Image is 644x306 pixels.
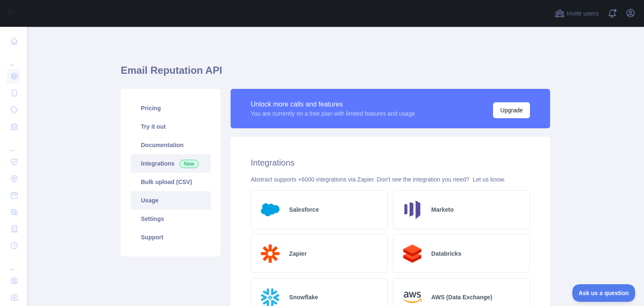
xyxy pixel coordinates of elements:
a: Integrations New [131,154,210,173]
h2: Databricks [431,249,462,258]
h2: Zapier [289,249,307,258]
div: Abstract supports +6000 integrations via Zapier. Don't see the integration you need? [251,175,530,184]
div: You are currently on a free plan with limited features and usage [251,109,415,118]
h2: Snowflake [289,293,318,301]
h2: AWS (Data Exchange) [431,293,492,301]
a: Documentation [131,136,210,154]
img: Logo [400,197,425,222]
button: Let us know. [473,175,505,184]
div: ... [7,50,20,67]
span: New [179,160,199,168]
a: Usage [131,191,210,210]
img: Logo [258,197,283,222]
button: Invite users [553,7,600,20]
a: Settings [131,210,210,228]
img: Logo [400,241,425,266]
a: Try it out [131,117,210,136]
h2: Integrations [251,157,530,169]
div: ... [7,255,20,272]
img: Logo [258,241,283,266]
iframe: Toggle Customer Support [572,284,636,302]
a: Bulk upload (CSV) [131,173,210,191]
h1: Email Reputation API [121,64,550,84]
h2: Salesforce [289,205,319,214]
span: Invite users [566,9,599,18]
div: Unlock more calls and features [251,99,415,109]
h2: Marketo [431,205,454,214]
button: Upgrade [493,102,530,118]
a: Pricing [131,99,210,117]
a: Support [131,228,210,246]
div: ... [7,136,20,153]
